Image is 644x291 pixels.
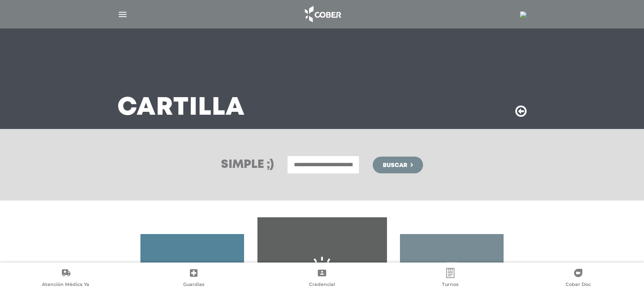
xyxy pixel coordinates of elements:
span: Guardias [183,281,205,289]
a: Atención Médica Ya [2,268,130,289]
img: Cober_menu-lines-white.svg [117,9,128,20]
h3: Cartilla [117,97,245,119]
span: Turnos [442,281,459,289]
span: Cober Doc [566,281,591,289]
button: Buscar [373,157,423,173]
img: logo_cober_home-white.png [300,4,344,24]
a: Turnos [386,268,514,289]
a: Credencial [258,268,386,289]
a: Guardias [130,268,258,289]
span: Buscar [383,162,407,168]
h3: Simple ;) [221,159,274,171]
img: 7294 [520,11,527,18]
a: Cober Doc [514,268,642,289]
span: Atención Médica Ya [42,281,89,289]
span: Credencial [309,281,335,289]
